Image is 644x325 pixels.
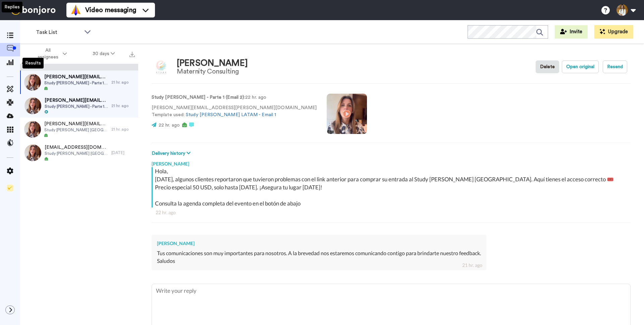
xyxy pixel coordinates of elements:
span: Study [PERSON_NAME] - Parte 1 (Email 2) [45,104,108,109]
div: 21 hr. ago [111,103,135,108]
span: 22 hr. ago [159,123,180,128]
div: 22 hr. ago [156,209,627,216]
span: Study [PERSON_NAME] - Parte 1 (Email 2) [44,80,108,86]
span: All assignees [34,47,61,60]
img: Image of Irene brusatin [152,58,170,76]
div: [DATE] [111,150,135,155]
button: Open original [562,60,599,73]
div: Tus comunicaciones son muy importantes para nosotros. A la brevedad nos estaremos comunicando con... [157,249,481,265]
div: Results [22,58,44,68]
div: 21 hr. ago [111,127,135,132]
button: Resend [603,60,627,73]
a: Study [PERSON_NAME] LATAM - Email 1 [186,112,276,117]
div: [PERSON_NAME] [152,157,631,167]
div: [PERSON_NAME] [157,240,481,247]
span: [PERSON_NAME][EMAIL_ADDRESS][DOMAIN_NAME] [45,97,108,104]
p: [PERSON_NAME][EMAIL_ADDRESS][PERSON_NAME][DOMAIN_NAME] Template used: [152,104,317,119]
span: [EMAIL_ADDRESS][DOMAIN_NAME] [45,144,108,151]
div: 21 hr. ago [462,262,482,269]
img: 8a054283-a111-4637-ac74-8a4b023aff33-thumb.jpg [24,74,41,91]
span: [PERSON_NAME][EMAIL_ADDRESS][PERSON_NAME][DOMAIN_NAME] [44,74,108,80]
img: vm-color.svg [70,5,81,15]
button: 30 days [80,48,128,60]
div: 21 hr. ago [111,80,135,85]
button: Upgrade [594,25,633,39]
a: [PERSON_NAME][EMAIL_ADDRESS][PERSON_NAME][DOMAIN_NAME]Study [PERSON_NAME] [GEOGRAPHIC_DATA] - Env... [20,118,138,141]
button: Export all results that match these filters now. [127,49,137,59]
a: [PERSON_NAME][EMAIL_ADDRESS][PERSON_NAME][DOMAIN_NAME]Study [PERSON_NAME] - Parte 1 (Email 2)21 h... [20,71,138,94]
div: [PERSON_NAME] [177,58,248,68]
img: bj-logo-header-white.svg [8,5,58,15]
img: 27956ee2-fdfb-4e77-9b30-86764f74970b-thumb.jpg [24,144,41,161]
a: [PERSON_NAME][EMAIL_ADDRESS][DOMAIN_NAME]Study [PERSON_NAME] - Parte 1 (Email 2)21 hr. ago [20,94,138,118]
div: Replies [20,64,138,71]
button: Invite [555,25,588,39]
span: Study [PERSON_NAME] [GEOGRAPHIC_DATA] - Envío 1 [44,127,108,133]
span: Video messaging [85,5,136,15]
button: Delivery history [152,150,193,157]
div: Maternity Consulting [177,68,248,75]
strong: Study [PERSON_NAME] - Parte 1 (Email 2) [152,95,244,100]
p: : 22 hr. ago [152,94,317,101]
button: All assignees [21,44,80,63]
img: Checklist.svg [7,185,13,191]
img: export.svg [129,52,135,57]
div: Hola, [DATE], algunos clientes reportaron que tuvieron problemas con el link anterior para compra... [155,167,629,207]
a: [EMAIL_ADDRESS][DOMAIN_NAME]Study [PERSON_NAME] [GEOGRAPHIC_DATA] - Envío 1[DATE] [20,141,138,165]
div: Replies [2,2,22,12]
img: 8a054283-a111-4637-ac74-8a4b023aff33-thumb.jpg [24,97,41,114]
button: Delete [536,60,559,73]
img: 27956ee2-fdfb-4e77-9b30-86764f74970b-thumb.jpg [24,121,41,138]
span: Study [PERSON_NAME] [GEOGRAPHIC_DATA] - Envío 1 [45,151,108,156]
span: Task List [36,28,81,36]
span: [PERSON_NAME][EMAIL_ADDRESS][PERSON_NAME][DOMAIN_NAME] [44,121,108,127]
